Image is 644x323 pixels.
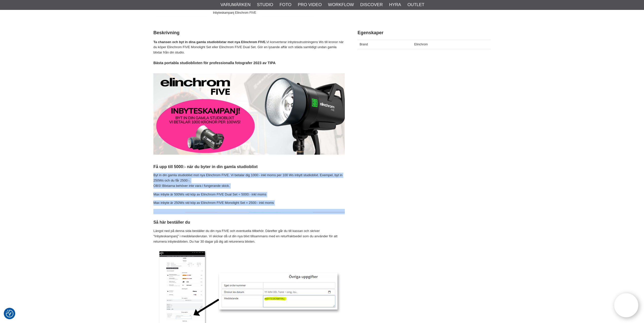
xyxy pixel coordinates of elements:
[153,40,345,55] p: Vi konverterar inbytesutrustningens Ws till kronor när du köper Elinchrom FIVE Monolight Set elle...
[153,228,345,244] p: Längst ned på denna sida beställer du din nya FIVE och eventuella tillbehör. Därefter går du till...
[328,2,354,8] a: Workflow
[153,173,345,188] p: Byt in din gamla studioblixt mot nya Elinchrom FIVE. Vi betalar dig 1000:- inkl moms per 100 Ws i...
[153,200,345,206] p: Max inbyte är 250Ws vid köp av Elinchrom FIVE Monolight Set = 2500:- inkl moms
[6,310,13,317] img: Revisit consent button
[6,309,13,318] button: Samtyckesinställningar
[153,219,345,225] h3: Så här beställer du
[414,43,428,46] span: Elinchrom
[153,192,345,197] p: Max inbyte är 500Ws vid köp av Elinchrom FIVE Dual Set = 5000:- inkl moms
[209,8,260,17] div: Inbyteskampanj Elinchrom FIVE
[407,2,424,8] a: Outlet
[360,43,368,46] span: Brand
[357,30,491,36] h2: Egenskaper
[257,2,273,8] a: Studio
[153,30,345,36] h2: Beskrivning
[153,164,345,170] h3: Få upp till 5000:- när du byter in din gamla studioblixt
[153,60,345,65] h4: Bästa portabla studioblixten för professionalla fotografer 2023 av TIPA
[279,2,291,8] a: Foto
[221,2,251,8] a: Varumärken
[153,73,345,155] img: 1000 kronor för 100Ws!
[298,2,321,8] a: Pro Video
[360,2,383,8] a: Discover
[389,2,401,8] a: Hyra
[153,40,266,44] strong: Ta chansen och byt in dina gamla studioblixtar mot nya Elinchrom FIVE.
